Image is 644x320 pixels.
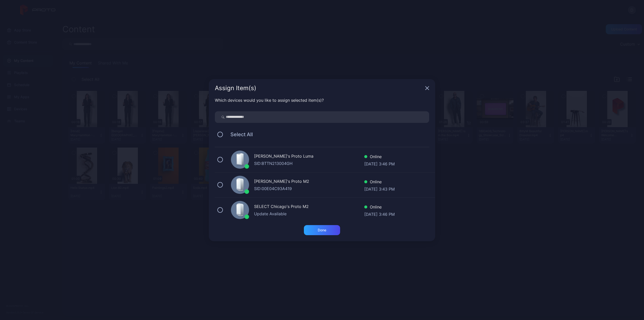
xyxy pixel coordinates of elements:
div: SELECT Chicago's Proto M2 [254,203,364,211]
button: Done [304,225,340,235]
div: Online [364,179,395,186]
div: [DATE] 3:43 PM [364,186,395,191]
span: Select All [225,131,253,137]
div: Assign Item(s) [215,85,423,91]
div: Done [318,228,326,232]
div: Update Available [254,211,364,217]
div: Online [364,204,395,211]
div: [DATE] 3:46 PM [364,211,395,216]
div: [DATE] 3:46 PM [364,161,395,166]
div: Online [364,154,395,161]
div: [PERSON_NAME]'s Proto Luma [254,153,364,160]
div: [PERSON_NAME]'s Proto M2 [254,178,364,186]
div: SID: 00E04C93A419 [254,186,364,192]
div: Which devices would you like to assign selected item(s)? [215,97,429,103]
div: SID: BTTN213004GH [254,160,364,166]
